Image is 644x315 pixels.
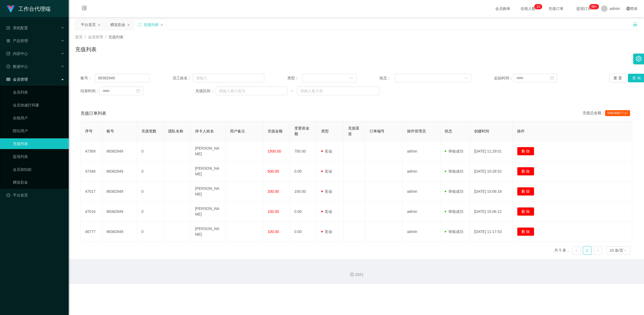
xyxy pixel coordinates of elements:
[13,164,64,175] a: 会员加扣款
[287,75,302,81] span: 类型：
[583,110,632,117] div: 充值总金额：
[470,161,513,181] td: [DATE] 10:28:52
[137,202,164,222] td: 0
[445,129,452,133] span: 状态
[610,246,623,254] div: 10 条/页
[321,229,332,234] span: 彩金
[583,246,591,255] li: 1
[268,149,281,153] span: 1500.00
[144,20,159,30] div: 充值列表
[80,75,95,81] span: 账号：
[321,189,332,194] span: 彩金
[290,181,317,202] td: 100.00
[81,181,102,202] td: 47017
[470,202,513,222] td: [DATE] 15:06:12
[110,20,125,30] div: 赠送彩金
[445,209,463,214] span: 审核成功
[75,35,83,39] span: 首页
[268,189,279,194] span: 200.00
[6,6,50,11] a: 工作台代理端
[297,87,379,95] input: 请输入最大值
[160,23,163,27] i: 图标: close
[81,161,102,181] td: 47346
[536,4,538,9] p: 1
[290,141,317,161] td: 700.00
[550,76,554,80] i: 图标: calendar
[445,229,463,234] span: 审核成功
[85,129,93,133] span: 序号
[102,161,137,181] td: 88382949
[287,88,297,94] span: ~
[517,129,525,133] span: 操作
[465,76,468,80] i: 图标: down
[294,126,309,136] span: 变更前金额
[6,77,28,81] span: 会员管理
[193,74,265,82] input: 请输入
[6,26,10,30] i: 图标: form
[191,202,226,222] td: [PERSON_NAME]
[321,149,332,153] span: 彩金
[6,190,64,201] a: 图标: dashboard平台首页
[13,177,64,188] a: 赠送彩金
[403,222,440,242] td: admin
[13,87,64,98] a: 会员列表
[403,202,440,222] td: admin
[6,65,10,68] i: 图标: check-circle-o
[350,273,354,276] i: 图标: copyright
[191,181,226,202] td: [PERSON_NAME]
[517,167,534,176] button: 删 除
[403,141,440,161] td: admin
[290,222,317,242] td: 0.00
[13,125,64,136] a: 陪玩用户
[594,246,602,255] li: 下一页
[268,209,279,214] span: 100.00
[13,100,64,110] a: 会员加减打码量
[85,35,86,39] span: /
[517,187,534,196] button: 删 除
[470,222,513,242] td: [DATE] 11:17:53
[494,75,513,81] span: 起始时间：
[88,35,103,39] span: 会员管理
[80,110,106,117] span: 充值订单列表
[13,151,64,162] a: 提现列表
[575,249,578,252] i: 图标: left
[403,161,440,181] td: admin
[6,52,10,55] i: 图标: profile
[609,74,626,82] button: 重 置
[574,7,594,10] span: 提现订单
[268,229,279,234] span: 100.00
[6,26,28,30] span: 系统配置
[268,129,283,133] span: 充值金额
[379,75,395,81] span: 状态：
[636,56,642,62] i: 图标: setting
[81,20,96,30] div: 平台首页
[75,45,97,53] h1: 充值列表
[230,129,245,133] span: 用户备注
[583,246,591,254] a: 1
[474,129,489,133] span: 创建时间
[350,76,353,80] i: 图标: down
[538,4,540,9] p: 4
[6,39,10,43] i: 图标: appstore-o
[596,249,599,252] i: 图标: right
[168,129,183,133] span: 团队名称
[95,74,149,82] input: 请输入
[633,22,638,27] i: 图标: unlock
[81,202,102,222] td: 47016
[81,141,102,161] td: 47369
[137,141,164,161] td: 0
[517,147,534,155] button: 删 除
[470,141,513,161] td: [DATE] 11:29:01
[445,149,463,153] span: 审核成功
[138,23,141,27] i: 图标: sync
[572,246,581,255] li: 上一页
[321,169,332,173] span: 彩金
[517,207,534,216] button: 删 除
[173,75,193,81] span: 员工姓名：
[6,51,28,56] span: 内容中心
[13,113,64,123] a: 在线用户
[290,161,317,181] td: 0.00
[107,129,114,133] span: 账号
[445,189,463,194] span: 审核成功
[6,5,15,13] img: logo.9652507e.png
